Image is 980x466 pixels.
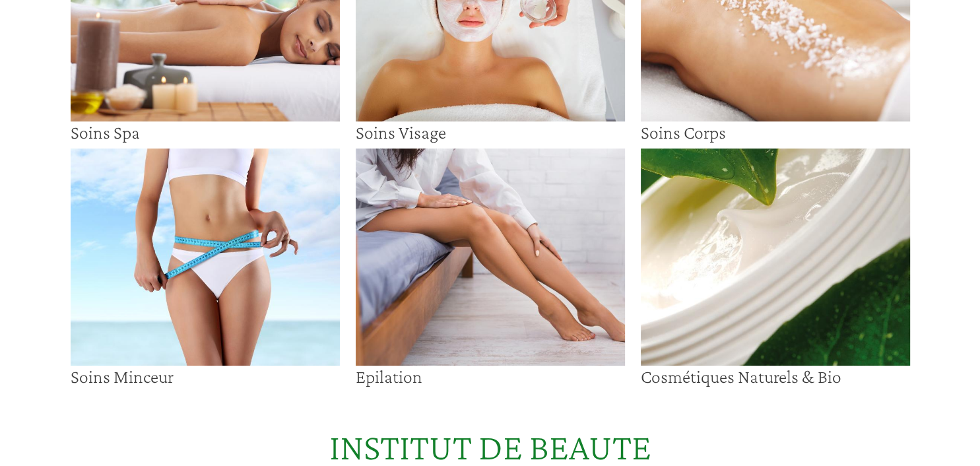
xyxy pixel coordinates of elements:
[641,149,910,366] img: Cosmétiques Naturels & Bio
[71,121,340,144] h3: Soins Spa
[71,149,340,366] img: Soins Minceur
[641,366,910,388] h3: Cosmétiques Naturels & Bio
[356,121,625,144] h3: Soins Visage
[356,149,625,366] img: Epilation
[71,366,340,388] h3: Soins Minceur
[641,121,910,144] h3: Soins Corps
[356,366,625,388] h3: Epilation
